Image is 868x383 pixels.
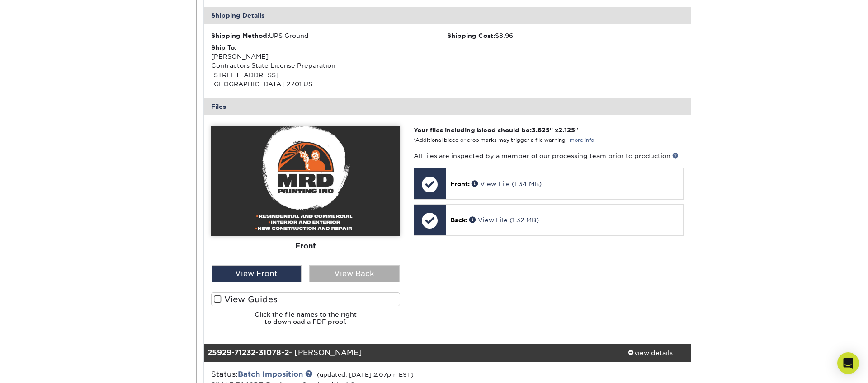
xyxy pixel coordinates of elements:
span: 3.625 [532,126,550,134]
div: Files [204,98,691,115]
div: UPS Ground [211,31,448,40]
h6: Click the file names to the right to download a PDF proof. [211,311,400,333]
strong: Shipping Cost: [447,32,495,39]
small: *Additional bleed or crop marks may trigger a file warning – [414,137,594,143]
div: Shipping Details [204,7,691,23]
div: View Front [212,265,302,282]
span: Front: [450,180,470,187]
a: view details [609,344,691,362]
div: - [PERSON_NAME] [204,344,610,362]
p: All files are inspected by a member of our processing team prior to production. [414,151,684,160]
span: 2.125 [558,126,575,134]
a: Batch Imposition [238,370,303,378]
strong: Ship To: [211,44,236,51]
div: Open Intercom Messenger [837,352,859,374]
strong: Shipping Method: [211,32,269,39]
div: view details [609,348,691,357]
div: View Back [309,265,400,282]
a: View File (1.32 MB) [469,216,539,224]
label: View Guides [211,292,400,306]
div: Front [211,236,400,256]
div: $8.96 [447,31,684,40]
strong: Your files including bleed should be: " x " [414,126,578,134]
div: [PERSON_NAME] Contractors State License Preparation [STREET_ADDRESS] [GEOGRAPHIC_DATA]-2701 US [211,43,448,89]
a: more info [570,137,594,143]
a: View File (1.34 MB) [472,180,542,187]
span: Back: [450,216,467,224]
small: (updated: [DATE] 2:07pm EST) [317,371,414,378]
strong: 25929-71232-31078-2 [208,348,289,357]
